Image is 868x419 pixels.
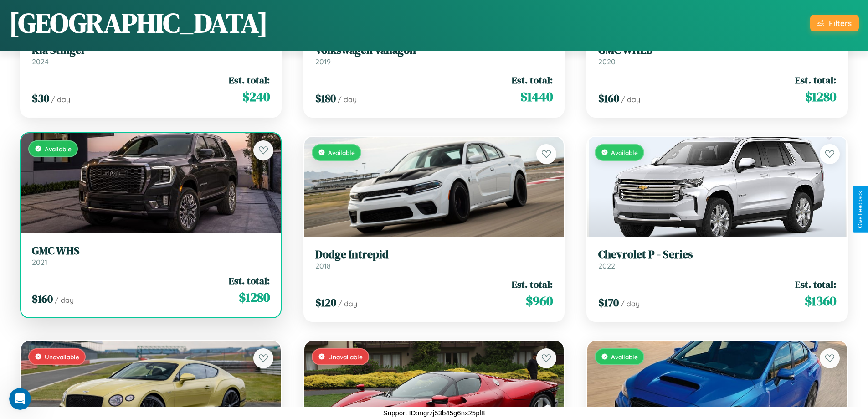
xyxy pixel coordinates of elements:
span: Available [328,149,355,156]
span: Est. total: [229,73,270,87]
h3: Chevrolet P - Series [598,248,836,261]
span: Unavailable [45,353,79,361]
span: $ 180 [315,91,336,106]
h3: GMC WHS [32,244,270,258]
span: Est. total: [795,278,836,291]
a: GMC WHS2021 [32,244,270,267]
a: GMC WHLB2020 [598,44,836,66]
iframe: Intercom live chat [9,388,31,410]
span: Est. total: [512,73,553,87]
h1: [GEOGRAPHIC_DATA] [9,4,268,41]
h3: Volkswagen Vanagon [315,44,553,57]
div: Filters [829,18,852,28]
span: $ 1360 [805,292,836,310]
span: Est. total: [229,274,270,287]
span: $ 160 [598,91,619,106]
a: Kia Stinger2024 [32,44,270,66]
span: 2022 [598,261,615,270]
span: 2024 [32,57,49,66]
span: / day [51,95,70,104]
span: $ 120 [315,295,336,310]
span: / day [55,295,74,305]
span: / day [338,299,357,308]
span: $ 1280 [239,288,270,306]
span: $ 960 [526,292,553,310]
span: Est. total: [795,73,836,87]
span: 2020 [598,57,616,66]
span: $ 160 [32,291,53,306]
span: Est. total: [512,278,553,291]
span: 2021 [32,258,47,267]
span: 2018 [315,261,331,270]
h3: Dodge Intrepid [315,248,553,261]
span: $ 240 [242,88,270,106]
div: Give Feedback [857,191,863,228]
a: Volkswagen Vanagon2019 [315,44,553,66]
span: 2019 [315,57,331,66]
span: $ 30 [32,91,49,106]
span: / day [621,299,640,308]
span: Unavailable [328,353,363,361]
a: Chevrolet P - Series2022 [598,248,836,270]
span: Available [611,149,638,156]
button: Filters [810,15,859,31]
a: Dodge Intrepid2018 [315,248,553,270]
h3: GMC WHLB [598,44,836,57]
span: Available [611,353,638,361]
p: Support ID: mgrzj53b45g6nx25pl8 [383,407,485,419]
h3: Kia Stinger [32,44,270,57]
span: / day [621,95,640,104]
span: $ 1280 [805,88,836,106]
span: $ 170 [598,295,619,310]
span: Available [45,145,72,153]
span: / day [338,95,357,104]
span: $ 1440 [520,88,553,106]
